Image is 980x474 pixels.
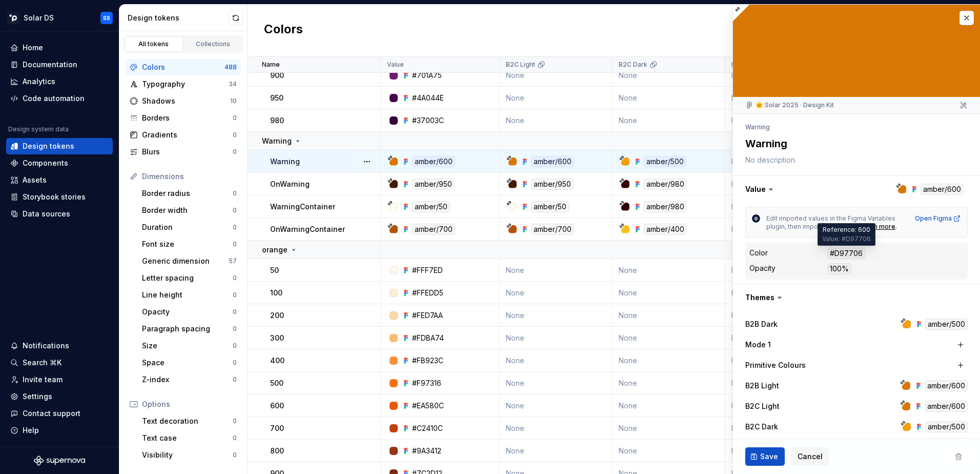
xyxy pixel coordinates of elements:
p: Name [262,61,280,69]
td: None [500,349,612,372]
p: B2C Dark [619,61,647,69]
label: B2C Light [745,401,780,411]
div: 0 [233,451,237,459]
a: Border width0 [138,202,241,219]
button: Solar DSSS [2,7,117,29]
td: None [725,218,838,241]
div: Collections [188,40,239,48]
div: amber/600 [412,156,455,167]
div: Border width [142,205,233,215]
div: Solar DS [24,13,54,23]
div: amber/950 [531,179,574,190]
div: Options [142,399,237,409]
div: 0 [233,131,237,139]
p: 900 [270,70,284,81]
a: Colors488 [126,59,241,75]
td: None [725,282,838,304]
td: None [500,372,612,394]
a: Components [6,155,113,171]
div: 100% [827,263,851,274]
div: Analytics [23,76,55,87]
div: 0 [233,308,237,316]
p: 100 [270,288,282,298]
div: 0 [233,434,237,442]
td: None [612,87,725,109]
button: Cancel [791,447,829,466]
div: 0 [233,223,237,231]
div: 0 [233,325,237,333]
div: amber/950 [412,179,455,190]
div: 🌞 Solar 2025 · Design Kit [745,101,834,109]
p: 950 [270,93,283,103]
a: Storybook stories [6,189,113,205]
a: Data sources [6,206,113,222]
td: None [612,327,725,349]
td: None [500,417,612,440]
div: Learn more [860,223,895,231]
a: Typography34 [126,76,241,92]
td: None [725,417,838,440]
div: Design system data [8,125,69,133]
div: Value: #D97706 [822,235,871,243]
div: SS [103,14,110,22]
div: Text case [142,433,233,443]
td: None [500,109,612,132]
a: Text decoration0 [138,413,241,429]
button: Search ⌘K [6,354,113,371]
div: #FFEDD5 [412,288,443,298]
td: None [612,372,725,394]
div: #FFF7ED [412,265,443,275]
div: #EA580C [412,401,444,411]
div: 0 [233,206,237,214]
td: None [500,394,612,417]
td: None [725,372,838,394]
div: Notifications [23,341,69,351]
td: None [725,394,838,417]
td: None [725,150,838,173]
div: #D97706 [827,248,865,259]
div: Font size [142,239,233,249]
td: None [725,304,838,327]
div: #FB923C [412,355,443,366]
a: Settings [6,388,113,405]
span: Save [760,451,778,462]
div: Open Figma [915,214,961,223]
div: Paragraph spacing [142,324,233,334]
p: Warning [262,136,292,146]
div: amber/50 [531,201,569,212]
div: Visibility [142,450,233,460]
td: None [725,173,838,195]
div: Reference: 600 [818,223,875,246]
div: Settings [23,391,52,402]
div: Help [23,425,39,436]
td: None [500,304,612,327]
div: amber/500 [925,319,968,330]
td: None [725,349,838,372]
td: None [725,87,838,109]
svg: Supernova Logo [34,456,85,466]
td: None [725,195,838,218]
div: Z-index [142,374,233,385]
div: Blurs [142,147,233,157]
div: Gradients [142,130,233,140]
h2: Colors [264,21,303,39]
p: 600 [270,401,284,411]
div: Letter spacing [142,273,233,283]
div: Typography [142,79,229,89]
textarea: Warning [743,134,966,153]
div: Duration [142,222,233,232]
label: B2C Dark [745,422,778,432]
div: Search ⌘K [23,358,62,368]
div: Color [749,248,768,258]
div: Text decoration [142,416,233,426]
td: None [500,327,612,349]
div: #37003C [412,115,444,126]
div: amber/600 [925,401,968,412]
div: 0 [233,291,237,299]
div: Data sources [23,209,70,219]
a: Paragraph spacing0 [138,321,241,337]
p: 200 [270,310,284,321]
div: 0 [233,240,237,248]
td: None [612,417,725,440]
a: Borders0 [126,110,241,126]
